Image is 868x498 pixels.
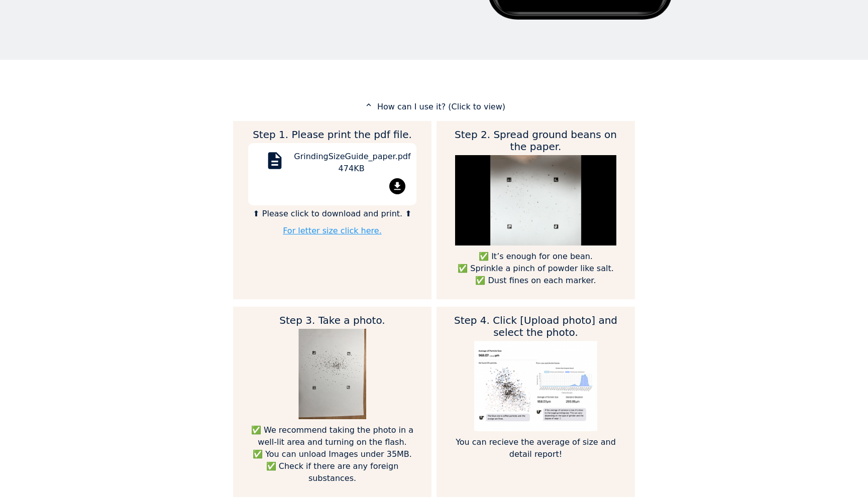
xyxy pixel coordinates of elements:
img: guide [455,155,616,245]
h2: Step 2. Spread ground beans on the paper. [452,129,620,153]
mat-icon: expand_less [363,100,375,109]
p: How can I use it? (Click to view) [233,100,635,113]
p: You can recieve the average of size and detail report! [452,436,620,460]
img: guide [298,329,366,419]
h2: Step 4. Click [Upload photo] and select the photo. [452,314,620,338]
p: ⬆ Please click to download and print. ⬆ [248,208,416,220]
a: For letter size click here. [283,226,382,235]
h2: Step 1. Please print the pdf file. [248,129,416,141]
p: ✅ It’s enough for one bean. ✅ Sprinkle a pinch of powder like salt. ✅ Dust fines on each marker. [452,251,620,287]
p: ✅ We recommend taking the photo in a well-lit area and turning on the flash. ✅ You can unload Ima... [248,424,416,484]
div: GrindingSizeGuide_paper.pdf 474KB [294,151,409,178]
img: guide [474,341,597,431]
h2: Step 3. Take a photo. [248,314,416,326]
mat-icon: description [263,151,287,175]
mat-icon: file_download [389,178,405,194]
